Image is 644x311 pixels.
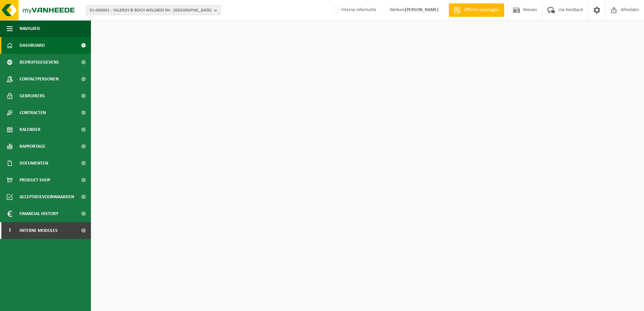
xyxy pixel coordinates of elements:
[20,20,40,37] span: Navigatie
[20,188,74,205] span: Acceptatievoorwaarden
[332,5,376,15] label: Interne informatie
[20,37,45,54] span: Dashboard
[90,5,212,15] span: 01-000001 - VILLEROY & BOCH WELLNESS NV - [GEOGRAPHIC_DATA]
[20,172,50,188] span: Product Shop
[7,222,13,239] span: I
[20,155,48,172] span: Documenten
[20,222,58,239] span: Interne modules
[20,71,59,88] span: Contactpersonen
[20,121,40,138] span: Kalender
[405,7,439,12] strong: [PERSON_NAME]
[20,54,59,71] span: Bedrijfsgegevens
[462,7,501,13] span: Offerte aanvragen
[86,5,221,15] button: 01-000001 - VILLEROY & BOCH WELLNESS NV - [GEOGRAPHIC_DATA]
[20,205,58,222] span: Financial History
[20,88,45,104] span: Gebruikers
[20,138,45,155] span: Rapportage
[20,104,46,121] span: Contracten
[449,3,504,17] a: Offerte aanvragen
